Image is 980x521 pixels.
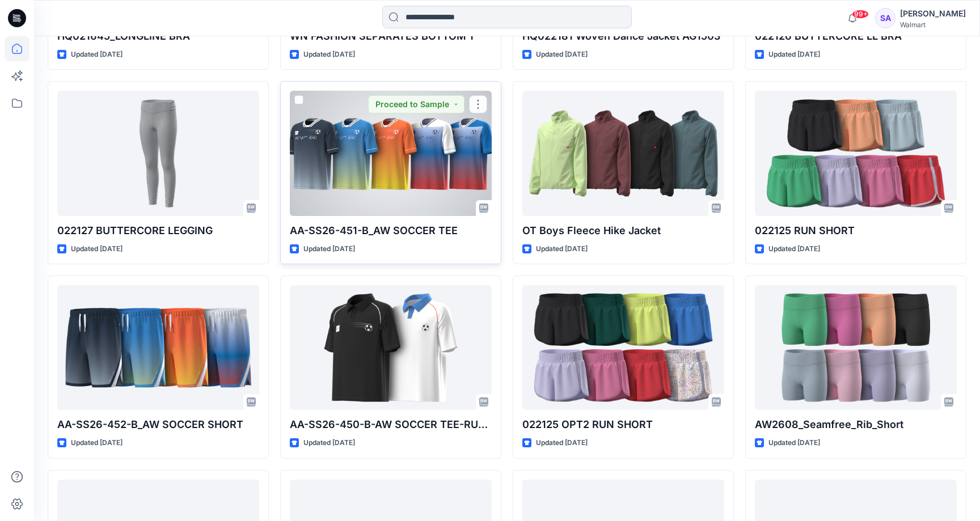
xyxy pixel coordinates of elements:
a: OT Boys Fleece Hike Jacket [522,91,724,215]
a: 022125 RUN SHORT [755,91,957,215]
p: 022125 OPT2 RUN SHORT [522,417,724,433]
p: Updated [DATE] [768,437,820,449]
p: AA-SS26-450-B-AW SOCCER TEE-RUGBY COLLAR [290,417,492,433]
p: Updated [DATE] [71,243,122,255]
p: Updated [DATE] [536,49,588,61]
div: Walmart [900,20,966,29]
a: AA-SS26-451-B_AW SOCCER TEE [290,91,492,215]
a: 022127 BUTTERCORE LEGGING [57,91,259,215]
p: AA-SS26-451-B_AW SOCCER TEE [290,223,492,239]
div: SA [875,8,895,28]
span: 99+ [852,10,869,19]
a: AW2608_Seamfree_Rib_Short [755,285,957,410]
p: Updated [DATE] [536,243,588,255]
a: AA-SS26-450-B-AW SOCCER TEE-RUGBY COLLAR [290,285,492,410]
div: [PERSON_NAME] [900,7,966,20]
p: Updated [DATE] [768,243,820,255]
p: AW2608_Seamfree_Rib_Short [755,417,957,433]
p: Updated [DATE] [536,437,588,449]
p: Updated [DATE] [303,243,355,255]
p: Updated [DATE] [768,49,820,61]
p: AA-SS26-452-B_AW SOCCER SHORT [57,417,259,433]
p: 022127 BUTTERCORE LEGGING [57,223,259,239]
a: 022125 OPT2 RUN SHORT [522,285,724,410]
p: Updated [DATE] [303,437,355,449]
a: AA-SS26-452-B_AW SOCCER SHORT [57,285,259,410]
p: Updated [DATE] [71,49,122,61]
p: 022125 RUN SHORT [755,223,957,239]
p: Updated [DATE] [71,437,122,449]
p: OT Boys Fleece Hike Jacket [522,223,724,239]
p: Updated [DATE] [303,49,355,61]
